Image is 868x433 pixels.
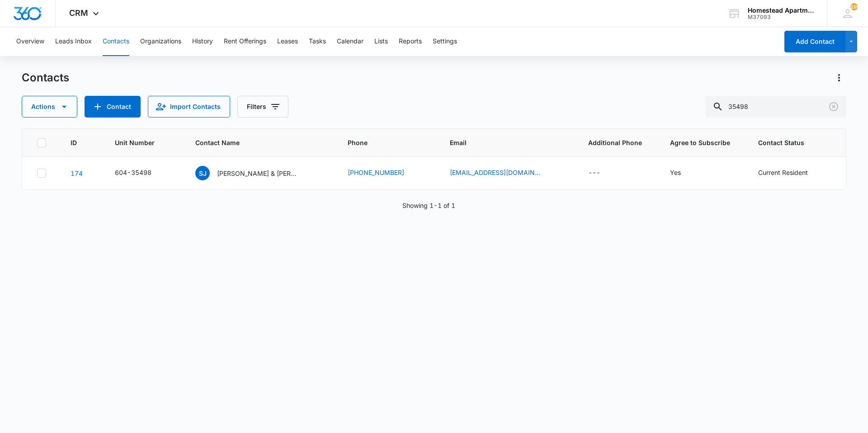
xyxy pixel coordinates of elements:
button: Contacts [103,27,129,56]
button: Actions [832,71,846,85]
div: --- [588,168,600,179]
span: Additional Phone [588,138,648,147]
h1: Contacts [22,71,69,85]
div: Unit Number - 604-35498 - Select to Edit Field [115,168,168,179]
button: Overview [16,27,44,56]
div: 604-35498 [115,168,151,177]
div: account id [748,14,814,20]
button: Calendar [337,27,363,56]
button: Clear [826,99,841,114]
button: Leads Inbox [55,27,92,56]
input: Search Contacts [705,96,846,118]
span: 199 [850,3,858,10]
span: Phone [348,138,415,147]
div: Email - kennethedavisonjr@email.com - Select to Edit Field [450,168,557,179]
button: Settings [433,27,457,56]
button: Add Contact [784,31,845,52]
button: Reports [399,27,422,56]
span: Unit Number [115,138,174,147]
div: Yes [670,168,681,177]
button: Add Contact [85,96,141,118]
a: Navigate to contact details page for Sarah Jacobson & Kenneth Davison [71,169,83,177]
div: Agree to Subscribe - Yes - Select to Edit Field [670,168,697,179]
button: Leases [277,27,298,56]
a: [EMAIL_ADDRESS][DOMAIN_NAME] [450,168,540,177]
button: Rent Offerings [224,27,266,56]
p: Showing 1-1 of 1 [402,201,455,210]
button: Tasks [309,27,326,56]
button: Import Contacts [148,96,230,118]
button: Filters [237,96,288,118]
span: ID [71,138,80,147]
span: SJ [195,166,210,180]
span: Email [450,138,554,147]
button: Lists [374,27,388,56]
span: CRM [69,8,88,18]
div: notifications count [850,3,858,10]
div: account name [748,7,814,14]
div: Phone - (970) 815-4076 - Select to Edit Field [348,168,420,179]
div: Contact Status - Current Resident - Select to Edit Field [758,168,824,179]
span: Contact Status [758,138,818,147]
div: Contact Name - Sarah Jacobson & Kenneth Davison - Select to Edit Field [195,166,315,180]
a: [PHONE_NUMBER] [348,168,404,177]
button: History [192,27,213,56]
div: Current Resident [758,168,808,177]
span: Contact Name [195,138,313,147]
span: Agree to Subscribe [670,138,736,147]
div: Additional Phone - - Select to Edit Field [588,168,617,179]
button: Organizations [140,27,181,56]
button: Actions [22,96,77,118]
p: [PERSON_NAME] & [PERSON_NAME] [217,169,298,178]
